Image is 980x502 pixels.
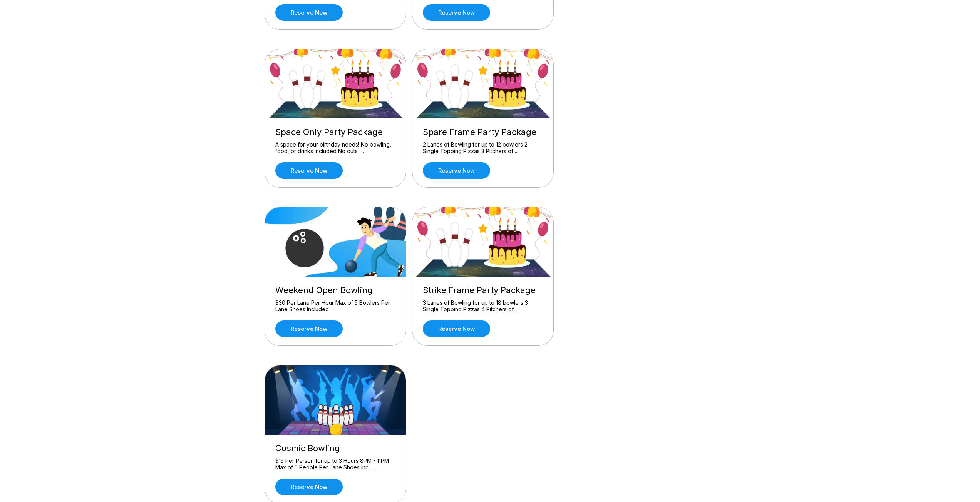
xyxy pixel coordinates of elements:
a: Reserve now [275,4,343,21]
a: Reserve now [423,4,490,21]
img: Weekend Open Bowling [265,207,407,277]
div: A space for your birthday needs! No bowling, food, or drinks included No outsi ... [275,141,395,155]
a: Reserve now [423,320,490,337]
a: Reserve now [275,162,343,179]
img: Strike Frame Party Package [412,207,554,277]
a: Reserve now [275,320,343,337]
a: Reserve now [275,479,343,495]
div: $30 Per Lane Per Hour Max of 5 Bowlers Per Lane Shoes Included [275,299,395,313]
div: Spare Frame Party Package [423,127,543,137]
img: Cosmic Bowling [265,365,407,435]
a: Reserve now [423,162,490,179]
img: Spare Frame Party Package [412,49,554,118]
div: 3 Lanes of Bowling for up to 18 bowlers 3 Single Topping Pizzas 4 Pitchers of ... [423,299,543,313]
div: Weekend Open Bowling [275,285,395,295]
div: Space Only Party Package [275,127,395,137]
div: Cosmic Bowling [275,443,395,454]
div: $15 Per Person for up to 3 Hours 8PM - 11PM Max of 5 People Per Lane Shoes Inc ... [275,457,395,471]
div: 2 Lanes of Bowling for up to 12 bowlers 2 Single Topping Pizzas 3 Pitchers of ... [423,141,543,155]
div: Strike Frame Party Package [423,285,543,295]
img: Space Only Party Package [265,49,407,118]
